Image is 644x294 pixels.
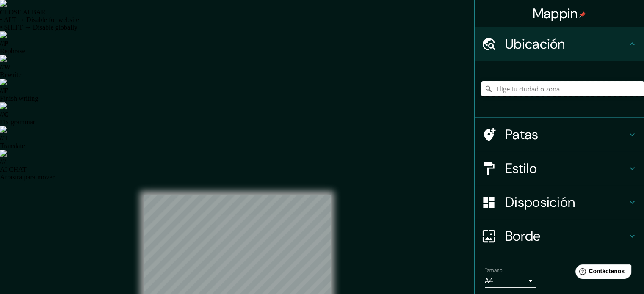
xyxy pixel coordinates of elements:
[505,193,575,211] font: Disposición
[485,276,493,285] font: A4
[4,158,6,165] font: /
[485,274,536,288] div: A4
[475,219,644,253] div: Borde
[569,261,635,285] iframe: Lanzador de widgets de ayuda
[505,227,541,245] font: Borde
[485,267,502,274] font: Tamaño
[475,185,644,219] div: Disposición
